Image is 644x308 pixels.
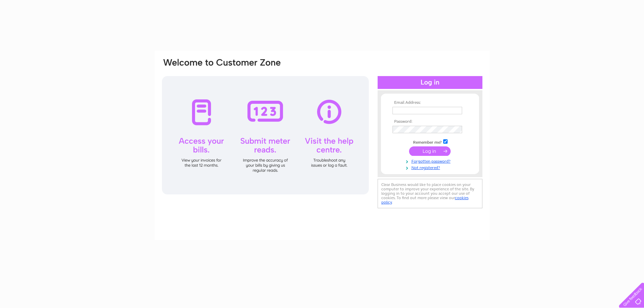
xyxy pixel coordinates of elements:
div: Clear Business would like to place cookies on your computer to improve your experience of the sit... [378,179,482,208]
input: Submit [409,146,451,156]
a: Not registered? [392,164,469,170]
th: Password: [391,119,469,124]
a: Forgotten password? [392,158,469,164]
a: cookies policy [381,195,469,205]
td: Remember me? [391,138,469,145]
th: Email Address: [391,100,469,105]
